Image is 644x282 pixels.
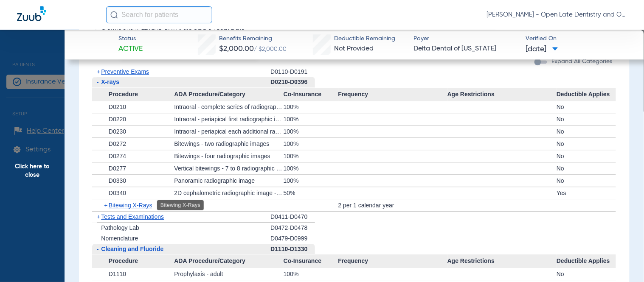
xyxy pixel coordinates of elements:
div: Prophylaxis - adult [174,268,283,280]
span: Procedure [92,88,174,101]
span: / $2,000.00 [254,46,287,52]
div: 100% [284,268,338,280]
div: No [557,175,616,187]
div: D0110-D0191 [270,67,315,77]
span: Deductible Applies [557,88,616,101]
span: D0274 [109,153,126,159]
span: Frequency [338,88,447,101]
span: ADA Procedure/Category [174,254,283,268]
input: Search for patients [106,6,212,23]
div: No [557,126,616,137]
div: No [557,113,616,125]
div: D1110-D1330 [270,244,315,255]
div: No [557,138,616,150]
div: 2 per 1 calendar year [338,199,447,211]
div: Intraoral - periapical first radiographic image [174,113,283,125]
div: 100% [284,150,338,162]
span: D0272 [109,140,126,147]
span: D0340 [109,190,126,196]
span: Benefits Remaining [219,34,287,43]
span: D0277 [109,165,126,172]
img: Zuub Logo [17,6,46,21]
div: 100% [284,138,338,150]
span: D0220 [109,116,126,123]
span: Deductible Remaining [335,34,396,43]
div: Yes [557,187,616,199]
span: Age Restrictions [447,88,557,101]
img: Search Icon [110,11,118,19]
span: [DATE] [526,44,558,55]
div: D0479-D0999 [270,233,315,244]
span: Cleaning and Fluoride [101,246,163,252]
div: 100% [284,126,338,137]
div: Bitewings - four radiographic images [174,150,283,162]
div: 100% [284,162,338,174]
span: Expand All Categories [551,59,612,64]
span: $2,000.00 [219,45,254,53]
span: Co-Insurance [284,88,338,101]
span: Deductible Applies [557,254,616,268]
span: Frequency [338,254,447,268]
div: 50% [284,187,338,199]
span: Payer [414,34,518,43]
div: No [557,150,616,162]
span: Not Provided [335,45,374,52]
span: D0230 [109,128,126,135]
span: Status [118,34,143,43]
div: Intraoral - periapical each additional radiographic image [174,126,283,137]
span: Pathology Lab [101,224,139,231]
div: Vertical bitewings - 7 to 8 radiographic images [174,162,283,174]
span: Co-Insurance [284,254,338,268]
span: X-rays [101,78,119,85]
div: 100% [284,175,338,187]
span: Active [118,44,143,54]
div: No [557,268,616,280]
span: ADA Procedure/Category [174,88,283,101]
iframe: Chat Widget [602,241,644,282]
span: Nomenclature [101,235,138,242]
div: Intraoral - complete series of radiographic images [174,101,283,113]
div: 100% [284,101,338,113]
span: + [104,199,109,211]
div: No [557,101,616,113]
div: 100% [284,113,338,125]
span: Age Restrictions [447,254,557,268]
span: D1110 [109,271,126,277]
span: Preventive Exams [101,68,149,75]
span: Verified On [526,34,630,43]
div: No [557,162,616,174]
span: D0330 [109,177,126,184]
span: D0210 [109,103,126,110]
span: Delta Dental of [US_STATE] [414,44,518,54]
div: Bitewing X-Rays [157,200,204,210]
div: Panoramic radiographic image [174,175,283,187]
div: 2D cephalometric radiographic image - acquisition [174,187,283,199]
div: D0411-D0470 [270,212,315,223]
span: Tests and Examinations [101,213,164,220]
span: Procedure [92,254,174,268]
span: Bitewing X-Rays [109,202,152,209]
div: D0472-D0478 [270,223,315,234]
span: [PERSON_NAME] - Open Late Dentistry and Orthodontics [487,11,627,19]
div: Bitewings - two radiographic images [174,138,283,150]
div: D0210-D0396 [270,77,315,88]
